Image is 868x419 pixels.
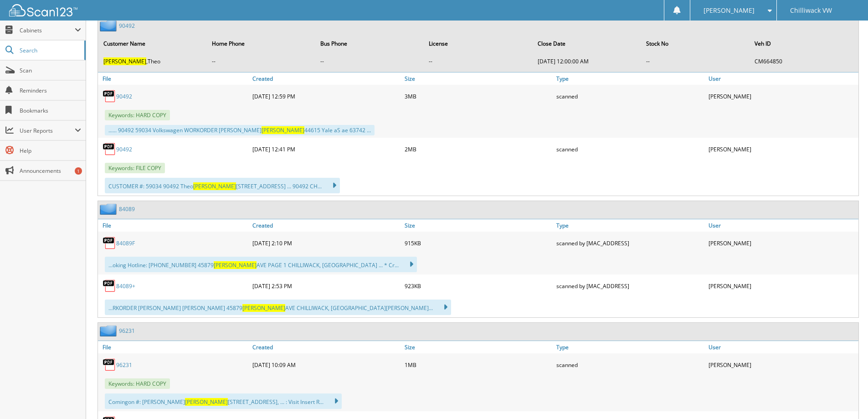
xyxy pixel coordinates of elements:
[98,219,250,232] a: File
[706,140,858,158] div: [PERSON_NAME]
[704,8,755,13] span: [PERSON_NAME]
[105,393,342,409] div: Comingon #: [PERSON_NAME] [STREET_ADDRESS], ... : Visit Insert R...
[706,219,858,232] a: User
[105,125,375,135] div: ...... 90492 59034 Volkswagen WORKORDER [PERSON_NAME] 44615 Yale aS ae 63742 ...
[103,89,116,103] img: PDF.png
[103,142,116,156] img: PDF.png
[20,67,81,74] span: Scan
[116,93,132,100] a: 90492
[207,54,315,69] td: --
[642,34,749,53] th: Stock No
[250,277,402,295] div: [DATE] 2:53 PM
[103,279,116,293] img: PDF.png
[316,34,423,53] th: Bus Phone
[424,34,532,53] th: License
[250,356,402,374] div: [DATE] 10:09 AM
[105,110,170,120] span: Keywords: HARD COPY
[20,167,81,175] span: Announcements
[402,72,555,85] a: Size
[98,341,250,353] a: File
[103,57,146,65] span: [PERSON_NAME]
[790,8,832,13] span: Chilliwack VW
[105,378,170,389] span: Keywords: HARD COPY
[20,87,81,94] span: Reminders
[402,277,555,295] div: 923KB
[706,234,858,252] div: [PERSON_NAME]
[119,22,135,30] a: 90492
[20,127,75,134] span: User Reports
[402,341,555,353] a: Size
[706,87,858,105] div: [PERSON_NAME]
[105,178,340,193] div: CUSTOMER #: 59034 90492 Theo [STREET_ADDRESS] ... 90492 CH...
[533,34,641,53] th: Close Date
[105,163,165,173] span: Keywords: FILE COPY
[316,54,423,69] td: --
[99,54,206,69] td: ,Theo
[250,72,402,85] a: Created
[554,356,706,374] div: scanned
[119,327,135,335] a: 96231
[706,341,858,353] a: User
[250,87,402,105] div: [DATE] 12:59 PM
[250,341,402,353] a: Created
[99,34,206,53] th: Customer Name
[554,87,706,105] div: scanned
[262,126,304,134] span: [PERSON_NAME]
[750,34,858,53] th: Veh ID
[424,54,532,69] td: --
[554,277,706,295] div: scanned by [MAC_ADDRESS]
[193,182,236,190] span: [PERSON_NAME]
[105,257,417,272] div: ...oking Hotline: [PHONE_NUMBER] 45879 AVE PAGE 1 CHILLIWACK, [GEOGRAPHIC_DATA] ... * Cr...
[116,361,132,369] a: 96231
[250,219,402,232] a: Created
[75,167,82,175] div: 1
[207,34,315,53] th: Home Phone
[642,54,749,69] td: --
[116,282,135,290] a: 84089+
[554,72,706,85] a: Type
[250,140,402,158] div: [DATE] 12:41 PM
[116,239,135,247] a: 84089F
[20,147,81,155] span: Help
[100,20,119,31] img: folder2.png
[706,356,858,374] div: [PERSON_NAME]
[20,26,75,34] span: Cabinets
[706,277,858,295] div: [PERSON_NAME]
[100,203,119,215] img: folder2.png
[20,47,80,54] span: Search
[554,341,706,353] a: Type
[9,4,77,16] img: scan123-logo-white.svg
[185,398,228,406] span: [PERSON_NAME]
[706,72,858,85] a: User
[103,358,116,372] img: PDF.png
[105,300,451,315] div: ...RKORDER [PERSON_NAME] [PERSON_NAME] 45879 AVE CHILLIWACK, [GEOGRAPHIC_DATA][PERSON_NAME]...
[402,219,555,232] a: Size
[116,145,132,153] a: 90492
[554,219,706,232] a: Type
[214,261,257,269] span: [PERSON_NAME]
[103,236,116,250] img: PDF.png
[100,325,119,336] img: folder2.png
[119,205,135,213] a: 84089
[402,140,555,158] div: 2MB
[20,107,81,114] span: Bookmarks
[750,54,858,69] td: CM664850
[402,356,555,374] div: 1MB
[554,234,706,252] div: scanned by [MAC_ADDRESS]
[554,140,706,158] div: scanned
[98,72,250,85] a: File
[533,54,641,69] td: [DATE] 12:00:00 AM
[402,234,555,252] div: 915KB
[250,234,402,252] div: [DATE] 2:10 PM
[402,87,555,105] div: 3MB
[242,304,285,312] span: [PERSON_NAME]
